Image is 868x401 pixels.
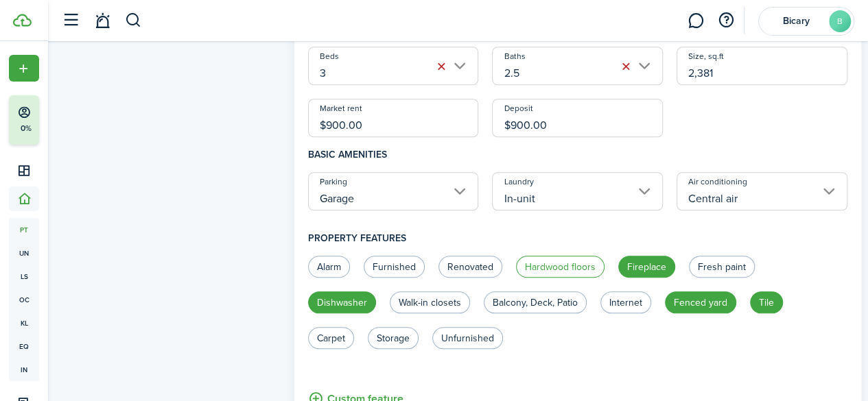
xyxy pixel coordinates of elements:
input: 0.00 [677,47,847,85]
input: 0.00 [308,99,479,137]
button: Search [125,9,142,32]
h4: Basic amenities [308,137,847,172]
button: Open menu [9,55,39,82]
label: Carpet [308,327,354,349]
a: un [9,241,39,265]
label: Alarm [308,256,350,278]
label: Fireplace [618,256,675,278]
a: Notifications [89,3,115,38]
label: Walk-in closets [390,291,470,313]
h4: Property features [308,221,847,256]
input: Laundry [492,172,663,210]
label: Fenced yard [665,291,736,313]
label: Balcony, Deck, Patio [484,291,587,313]
a: pt [9,218,39,241]
label: Furnished [364,256,425,278]
label: Internet [600,291,651,313]
label: Unfurnished [432,327,503,349]
span: Bicary [769,16,823,26]
avatar-text: B [829,10,851,32]
input: Air conditioning [677,172,847,210]
label: Renovated [438,256,502,278]
input: Parking [308,172,479,210]
a: Messaging [683,3,709,38]
a: eq [9,335,39,358]
input: 0.00 [492,99,663,137]
p: 0% [17,123,34,134]
a: ls [9,265,39,288]
button: Open sidebar [58,8,84,34]
label: Storage [368,327,419,349]
label: Dishwasher [308,291,376,313]
button: Open resource center [714,9,738,32]
img: TenantCloud [13,14,32,27]
button: Clear [432,57,451,76]
a: kl [9,311,39,335]
label: Hardwood floors [516,256,605,278]
button: 0% [9,95,123,145]
a: in [9,358,39,381]
label: Fresh paint [689,256,755,278]
a: oc [9,288,39,311]
label: Tile [750,291,783,313]
button: Clear [616,57,635,76]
